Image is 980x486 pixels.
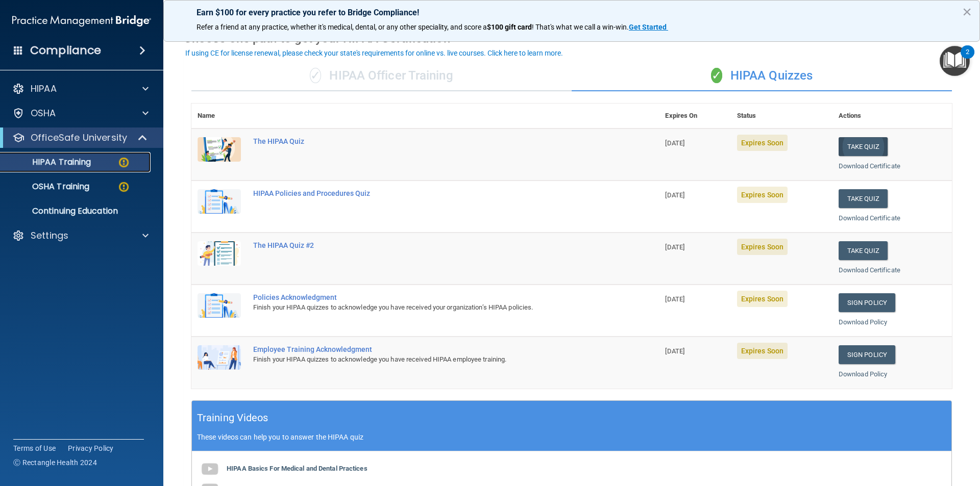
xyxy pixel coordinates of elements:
[184,48,565,58] button: If using CE for license renewal, please check your state's requirements for online vs. live cours...
[839,318,888,326] a: Download Policy
[117,181,130,193] img: warning-circle.0cc9ac19.png
[12,11,151,31] img: PMB logo
[532,23,629,31] span: ! That's what we call a win-win.
[7,157,91,167] p: HIPAA Training
[665,243,684,251] span: [DATE]
[940,46,970,76] button: Open Resource Center, 2 new notifications
[7,182,89,192] p: OSHA Training
[665,139,684,147] span: [DATE]
[197,23,487,31] span: Refer a friend at any practice, whether it's medical, dental, or any other speciality, and score a
[832,104,952,129] th: Actions
[839,214,900,222] a: Download Certificate
[68,443,114,453] a: Privacy Policy
[253,241,608,249] div: The HIPAA Quiz #2
[197,433,946,441] p: These videos can help you to answer the HIPAA quiz
[487,23,532,31] strong: $100 gift card
[200,459,220,479] img: gray_youtube_icon.38fcd6cc.png
[839,266,900,274] a: Download Certificate
[737,135,788,151] span: Expires Soon
[839,345,895,364] a: Sign Policy
[629,23,667,31] strong: Get Started
[737,343,788,359] span: Expires Soon
[572,61,952,91] div: HIPAA Quizzes
[737,291,788,307] span: Expires Soon
[839,293,895,312] a: Sign Policy
[839,189,888,208] button: Take Quiz
[839,162,900,170] a: Download Certificate
[12,107,149,119] a: OSHA
[253,293,608,301] div: Policies Acknowledgment
[185,49,563,57] div: If using CE for license renewal, please check your state's requirements for online vs. live cours...
[191,61,572,91] div: HIPAA Officer Training
[962,4,972,20] button: Close
[253,345,608,353] div: Employee Training Acknowledgment
[731,104,832,129] th: Status
[665,295,684,303] span: [DATE]
[665,191,684,199] span: [DATE]
[253,189,608,197] div: HIPAA Policies and Procedures Quiz
[737,239,788,255] span: Expires Soon
[30,43,101,58] h4: Compliance
[7,206,146,216] p: Continuing Education
[12,229,149,242] a: Settings
[737,187,788,203] span: Expires Soon
[191,104,247,129] th: Name
[197,409,268,427] h5: Training Videos
[310,68,321,83] span: ✓
[253,301,608,314] div: Finish your HIPAA quizzes to acknowledge you have received your organization’s HIPAA policies.
[629,23,668,31] a: Get Started
[966,52,969,65] div: 2
[31,229,68,242] p: Settings
[665,347,684,355] span: [DATE]
[31,107,56,119] p: OSHA
[13,457,97,468] span: Ⓒ Rectangle Health 2024
[839,370,888,378] a: Download Policy
[13,443,56,453] a: Terms of Use
[197,8,947,17] p: Earn $100 for every practice you refer to Bridge Compliance!
[711,68,722,83] span: ✓
[31,132,127,144] p: OfficeSafe University
[253,137,608,145] div: The HIPAA Quiz
[31,83,57,95] p: HIPAA
[839,241,888,260] button: Take Quiz
[253,353,608,366] div: Finish your HIPAA quizzes to acknowledge you have received HIPAA employee training.
[659,104,730,129] th: Expires On
[227,465,367,472] b: HIPAA Basics For Medical and Dental Practices
[12,132,148,144] a: OfficeSafe University
[839,137,888,156] button: Take Quiz
[117,156,130,169] img: warning-circle.0cc9ac19.png
[12,83,149,95] a: HIPAA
